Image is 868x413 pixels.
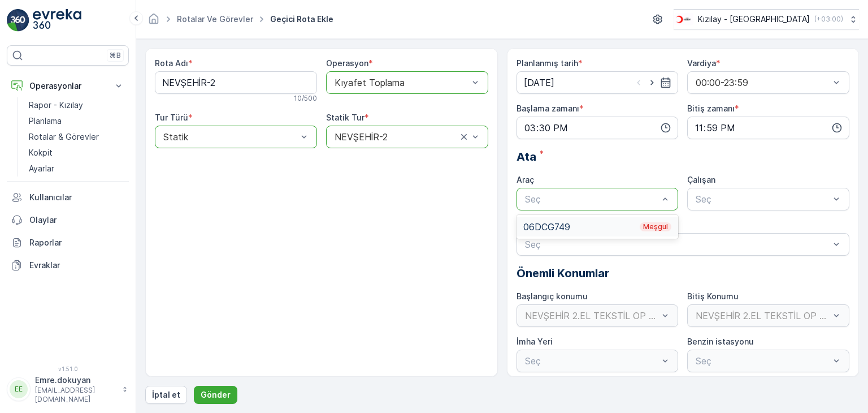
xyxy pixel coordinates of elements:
[145,386,187,404] button: İptal et
[24,161,129,177] a: Ayarlar
[152,389,180,401] p: İptal et
[24,97,129,113] a: Rapor - Kızılay
[10,380,28,398] div: EE
[642,222,669,231] p: Meşgul
[268,14,336,25] span: Geçici Rota Ekle
[29,147,53,158] p: Kokpit
[29,131,99,143] p: Rotalar & Görevler
[29,214,124,226] p: Olaylar
[687,104,735,113] label: Bitiş zamanı
[7,254,129,277] a: Evraklar
[155,58,188,68] label: Rota Adı
[194,386,237,404] button: Gönder
[29,192,124,203] p: Kullanıcılar
[523,222,672,232] div: 06DCG749
[7,231,129,254] a: Raporlar
[517,148,536,165] span: Ata
[29,237,124,248] p: Raporlar
[525,192,659,206] p: Seç
[24,145,129,161] a: Kokpit
[110,51,121,60] p: ⌘B
[674,13,693,25] img: k%C4%B1z%C4%B1lay_D5CCths_t1JZB0k.png
[517,291,588,301] label: Başlangıç konumu
[687,58,716,68] label: Vardiya
[29,115,62,127] p: Planlama
[687,291,739,301] label: Bitiş Konumu
[29,80,106,92] p: Operasyonlar
[517,58,578,68] label: Planlanmış tarih
[814,15,843,24] p: ( +03:00 )
[201,389,231,401] p: Gönder
[687,175,715,184] label: Çalışan
[517,337,553,346] label: İmha Yeri
[517,104,579,113] label: Başlama zamanı
[7,75,129,97] button: Operasyonlar
[7,365,129,372] span: v 1.51.0
[517,265,850,282] p: Önemli Konumlar
[517,175,534,184] label: Araç
[147,17,160,27] a: Ana Sayfa
[517,71,679,94] input: dd/mm/yyyy
[33,9,81,32] img: logo_light-DOdMpM7g.png
[326,113,364,122] label: Statik Tur
[29,260,124,271] p: Evraklar
[7,209,129,231] a: Olaylar
[687,337,754,346] label: Benzin istasyonu
[29,100,83,111] p: Rapor - Kızılay
[7,375,129,404] button: EEEmre.dokuyan[EMAIL_ADDRESS][DOMAIN_NAME]
[155,113,188,122] label: Tur Türü
[29,163,54,174] p: Ayarlar
[24,113,129,129] a: Planlama
[698,14,810,25] p: Kızılay - [GEOGRAPHIC_DATA]
[326,58,368,68] label: Operasyon
[24,129,129,145] a: Rotalar & Görevler
[35,386,116,404] p: [EMAIL_ADDRESS][DOMAIN_NAME]
[674,9,859,29] button: Kızılay - [GEOGRAPHIC_DATA](+03:00)
[35,375,116,386] p: Emre.dokuyan
[7,9,29,32] img: logo
[294,94,317,103] p: 10 / 500
[7,186,129,209] a: Kullanıcılar
[696,192,830,206] p: Seç
[177,14,253,24] a: Rotalar ve Görevler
